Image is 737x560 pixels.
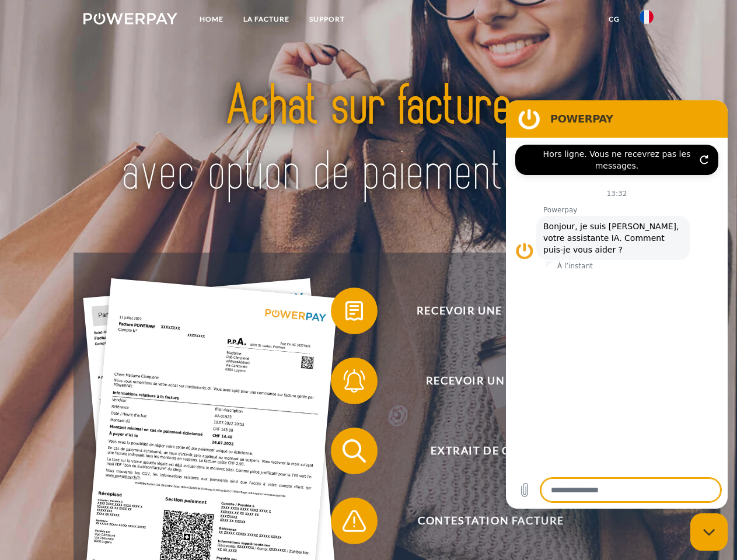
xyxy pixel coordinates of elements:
[190,9,233,30] a: Home
[348,288,634,334] span: Recevoir une facture ?
[299,9,355,30] a: Support
[340,436,369,466] img: qb_search.svg
[331,288,634,334] button: Recevoir une facture ?
[83,13,177,24] img: logo-powerpay-white.svg
[340,296,369,325] img: qb_bill.svg
[599,9,630,30] a: CG
[348,358,634,404] span: Recevoir un rappel?
[111,56,626,223] img: title-powerpay_fr.svg
[348,428,634,474] span: Extrait de compte
[331,358,634,404] button: Recevoir un rappel?
[348,498,634,544] span: Contestation Facture
[233,9,299,30] a: LA FACTURE
[331,428,634,474] button: Extrait de compte
[506,100,728,509] iframe: Fenêtre de messagerie
[340,506,369,535] img: qb_warning.svg
[690,513,728,551] iframe: Bouton de lancement de la fenêtre de messagerie, conversation en cours
[640,10,654,24] img: fr
[331,498,634,544] button: Contestation Facture
[340,366,369,395] img: qb_bell.svg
